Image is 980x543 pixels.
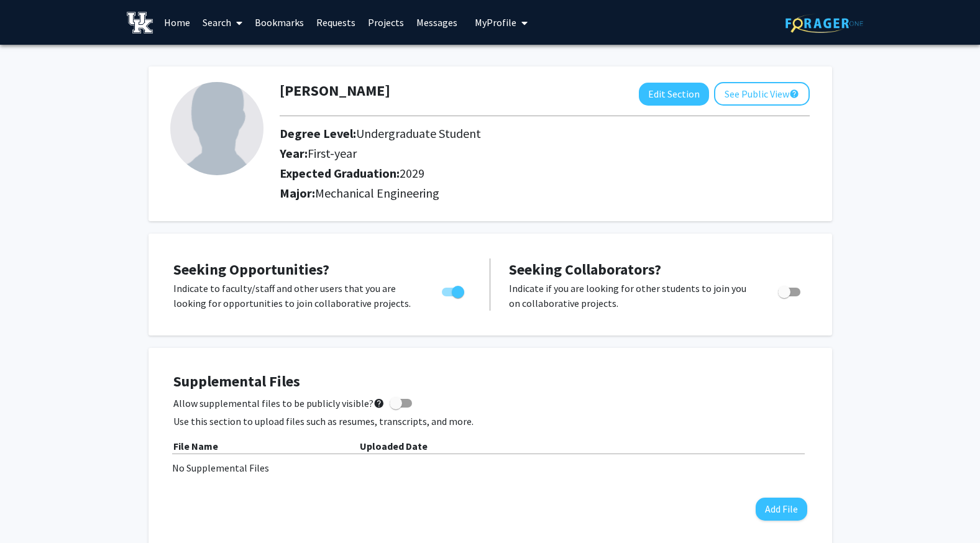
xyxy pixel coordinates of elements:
h2: Degree Level: [280,126,740,141]
a: Requests [310,1,362,44]
span: My Profile [475,16,516,29]
h2: Year: [280,146,740,161]
span: Allow supplemental files to be publicly visible? [173,396,385,411]
div: No Supplemental Files [172,460,808,475]
img: University of Kentucky Logo [127,12,153,34]
span: Seeking Collaborators? [509,260,661,279]
button: Edit Section [639,83,709,106]
a: Home [158,1,196,44]
span: First-year [308,145,357,161]
iframe: Chat [9,487,53,534]
b: Uploaded Date [360,440,428,452]
img: Profile Picture [170,82,263,175]
div: Toggle [773,281,807,299]
span: Undergraduate Student [356,125,481,141]
span: 2029 [400,165,424,181]
button: See Public View [714,82,810,106]
span: Seeking Opportunities? [173,260,329,279]
p: Use this section to upload files such as resumes, transcripts, and more. [173,414,807,429]
a: Bookmarks [249,1,310,44]
h4: Supplemental Files [173,373,807,391]
p: Indicate to faculty/staff and other users that you are looking for opportunities to join collabor... [173,281,418,311]
span: Mechanical Engineering [315,185,439,201]
h2: Expected Graduation: [280,166,740,181]
button: Add File [756,498,807,521]
a: Projects [362,1,410,44]
img: ForagerOne Logo [785,14,863,33]
div: Toggle [437,281,471,299]
h1: [PERSON_NAME] [280,82,390,100]
mat-icon: help [373,396,385,411]
a: Messages [410,1,464,44]
p: Indicate if you are looking for other students to join you on collaborative projects. [509,281,754,311]
a: Search [196,1,249,44]
mat-icon: help [789,86,799,101]
b: File Name [173,440,218,452]
h2: Major: [280,186,810,201]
